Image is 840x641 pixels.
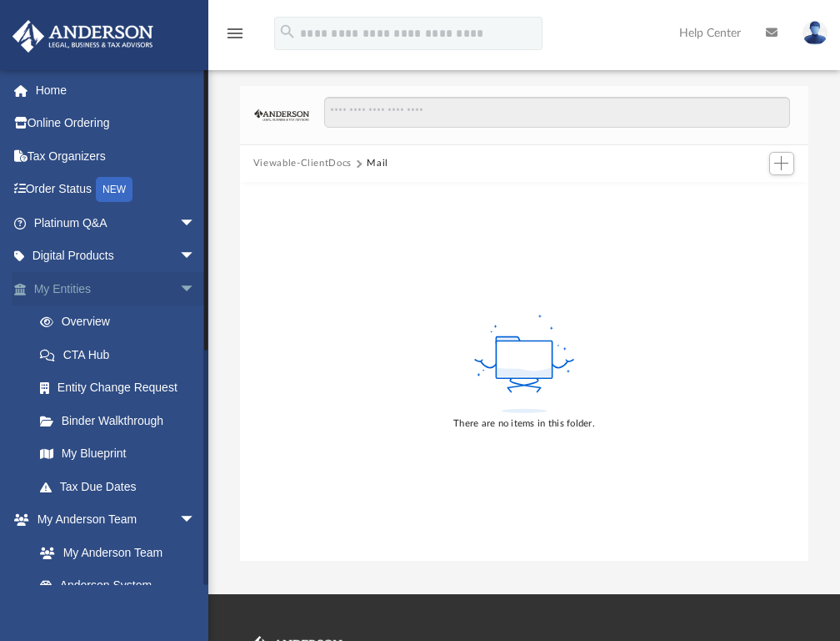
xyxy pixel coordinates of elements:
a: Home [12,73,221,107]
span: arrow_drop_down [179,272,212,306]
a: Online Ordering [12,107,221,140]
button: Mail [367,156,388,171]
a: menu [225,32,245,43]
a: My Entitiesarrow_drop_down [12,272,221,305]
span: arrow_drop_down [179,206,212,240]
span: arrow_drop_down [179,240,212,274]
button: Viewable-ClientDocs [253,156,352,171]
input: Search files and folders [324,97,791,129]
i: menu [225,23,245,43]
a: Tax Organizers [12,139,221,173]
button: Add [769,152,794,175]
a: Binder Walkthrough [23,404,221,437]
a: My Anderson Team [23,536,204,569]
a: Entity Change Request [23,371,221,405]
a: Overview [23,305,221,339]
span: arrow_drop_down [179,503,212,538]
a: Tax Due Dates [23,470,221,503]
i: search [278,23,297,41]
a: Order StatusNEW [12,173,221,207]
img: User Pic [802,21,827,45]
a: My Anderson Teamarrow_drop_down [12,503,212,537]
div: NEW [96,177,132,202]
div: There are no items in this folder. [453,416,595,432]
a: Platinum Q&Aarrow_drop_down [12,206,221,240]
img: Anderson Advisors Platinum Portal [7,20,158,53]
a: My Blueprint [23,437,212,471]
a: Digital Productsarrow_drop_down [12,240,221,273]
a: Anderson System [23,569,212,603]
a: CTA Hub [23,338,221,371]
